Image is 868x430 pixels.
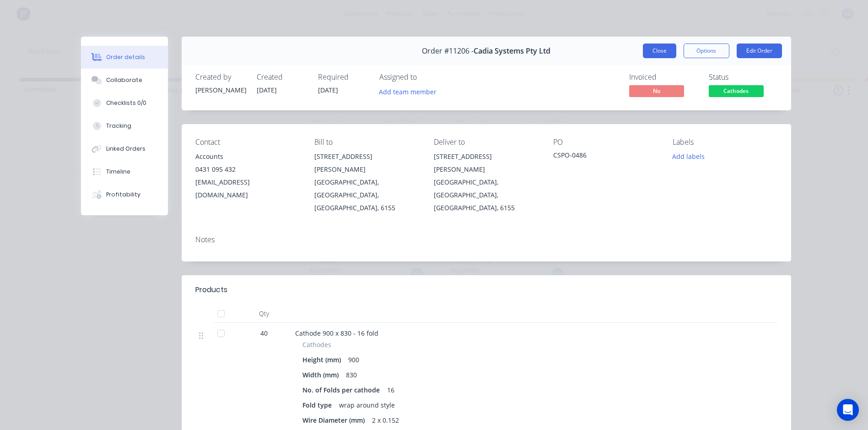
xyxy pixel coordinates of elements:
div: Width (mm) [302,368,342,381]
div: Labels [673,138,777,147]
div: Contact [195,138,300,147]
div: Created by [195,73,246,82]
button: Close [643,44,676,58]
div: Accounts0431 095 432[EMAIL_ADDRESS][DOMAIN_NAME] [195,150,300,201]
span: Cathode 900 x 830 - 16 fold [295,329,378,337]
div: Bill to [314,138,419,147]
span: Order #11206 - [422,47,474,55]
div: Deliver to [434,138,539,147]
div: [PERSON_NAME] [195,85,246,95]
div: CSPO-0486 [553,150,658,163]
span: [DATE] [318,86,338,94]
div: Required [318,73,368,82]
div: Wire Diameter (mm) [302,414,368,427]
button: Checklists 0/0 [81,92,168,114]
span: No [629,85,684,97]
div: Checklists 0/0 [106,99,146,107]
div: [GEOGRAPHIC_DATA], [GEOGRAPHIC_DATA], [GEOGRAPHIC_DATA], 6155 [314,176,419,214]
div: Timeline [106,168,130,176]
div: Invoiced [629,73,698,82]
div: Tracking [106,122,131,130]
div: [STREET_ADDRESS][PERSON_NAME][GEOGRAPHIC_DATA], [GEOGRAPHIC_DATA], [GEOGRAPHIC_DATA], 6155 [434,150,539,214]
button: Order details [81,46,168,69]
div: [EMAIL_ADDRESS][DOMAIN_NAME] [195,176,300,201]
div: [GEOGRAPHIC_DATA], [GEOGRAPHIC_DATA], [GEOGRAPHIC_DATA], 6155 [434,176,539,214]
button: Edit Order [737,44,782,58]
button: Add team member [379,85,442,98]
button: Options [684,44,729,58]
div: PO [553,138,658,147]
div: Profitability [106,191,140,199]
div: [STREET_ADDRESS][PERSON_NAME] [314,150,419,176]
div: Linked Orders [106,145,146,153]
div: Assigned to [379,73,471,82]
div: Status [709,73,777,82]
div: 900 [345,353,363,366]
button: Linked Orders [81,137,168,160]
span: Cadia Systems Pty Ltd [474,47,550,55]
div: Collaborate [106,76,142,84]
button: Profitability [81,183,168,206]
button: Cathodes [709,85,764,99]
span: 40 [260,328,268,338]
span: Cathodes [709,85,764,97]
div: 830 [342,368,361,381]
button: Add labels [668,150,710,163]
div: Fold type [302,398,335,412]
div: Created [257,73,307,82]
span: Cathodes [302,340,331,349]
div: 0431 095 432 [195,163,300,176]
div: Height (mm) [302,353,345,366]
div: Notes [195,235,777,244]
button: Collaborate [81,69,168,92]
span: [DATE] [257,86,277,94]
div: Products [195,284,227,295]
button: Timeline [81,160,168,183]
button: Tracking [81,114,168,137]
div: [STREET_ADDRESS][PERSON_NAME] [434,150,539,176]
div: Open Intercom Messenger [837,399,859,421]
div: wrap around style [335,398,399,412]
div: No. of Folds per cathode [302,383,383,397]
div: 16 [383,383,398,397]
div: 2 x 0.152 [368,414,403,427]
button: Add team member [374,85,441,98]
div: Order details [106,53,145,61]
div: Qty [237,305,291,323]
div: [STREET_ADDRESS][PERSON_NAME][GEOGRAPHIC_DATA], [GEOGRAPHIC_DATA], [GEOGRAPHIC_DATA], 6155 [314,150,419,214]
div: Accounts [195,150,300,163]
